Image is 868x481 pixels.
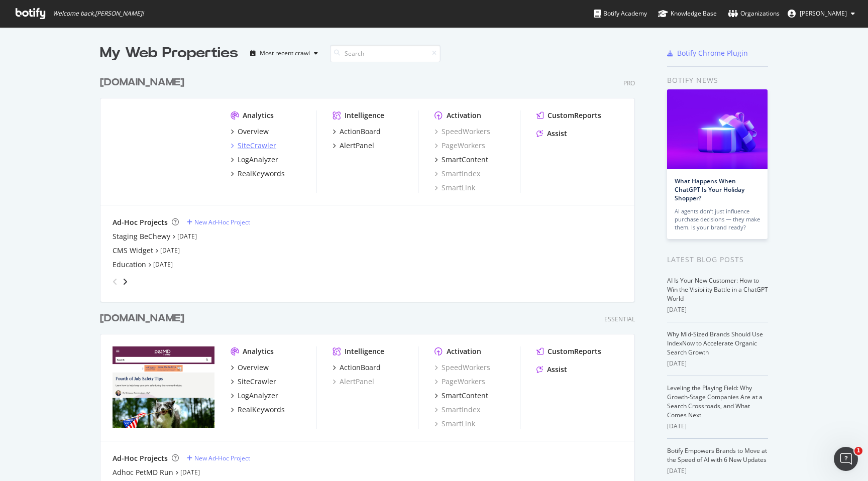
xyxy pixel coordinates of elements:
a: LogAnalyzer [231,391,278,401]
span: Welcome back, [PERSON_NAME] ! [53,10,144,18]
a: SmartContent [435,391,488,401]
img: What Happens When ChatGPT Is Your Holiday Shopper? [667,89,768,169]
a: CMS Widget [113,246,153,256]
div: Essential [604,315,635,323]
a: SpeedWorkers [435,127,490,137]
div: [DATE] [667,359,768,368]
button: Most recent crawl [246,45,322,61]
a: CustomReports [536,110,601,121]
a: SmartIndex [435,405,480,415]
span: Alex Klein [800,9,847,18]
a: SmartContent [435,155,488,165]
div: CustomReports [548,346,601,356]
div: Assist [547,365,567,375]
a: Overview [231,363,269,373]
div: New Ad-Hoc Project [194,218,250,226]
div: Knowledge Base [658,9,717,19]
a: [DATE] [153,260,173,269]
div: My Web Properties [100,43,238,63]
a: AlertPanel [333,141,374,151]
div: Activation [447,346,481,356]
div: SiteCrawler [238,377,276,387]
a: Education [113,260,146,270]
a: RealKeywords [231,169,285,179]
div: Intelligence [345,110,384,121]
span: 1 [854,447,862,455]
div: RealKeywords [238,405,285,415]
a: SmartLink [435,183,475,193]
a: RealKeywords [231,405,285,415]
img: www.chewy.com [113,110,214,192]
a: CustomReports [536,346,601,356]
div: SiteCrawler [238,141,276,151]
a: Why Mid-Sized Brands Should Use IndexNow to Accelerate Organic Search Growth [667,330,763,356]
div: Overview [238,363,269,373]
a: SiteCrawler [231,141,276,151]
div: Pro [623,79,635,87]
a: Overview [231,127,269,137]
div: Botify Academy [594,9,647,19]
div: AI agents don’t just influence purchase decisions — they make them. Is your brand ready? [675,207,760,231]
div: SmartContent [442,391,488,401]
button: [PERSON_NAME] [780,6,863,22]
div: [DOMAIN_NAME] [100,311,184,326]
a: PageWorkers [435,377,485,387]
a: [DOMAIN_NAME] [100,75,188,90]
div: Assist [547,129,567,139]
div: Intelligence [345,346,384,356]
div: [DATE] [667,305,768,314]
a: AI Is Your New Customer: How to Win the Visibility Battle in a ChatGPT World [667,276,768,303]
div: Activation [447,110,481,121]
div: SmartContent [442,155,488,165]
a: Botify Empowers Brands to Move at the Speed of AI with 6 New Updates [667,446,767,464]
a: SpeedWorkers [435,363,490,373]
div: ActionBoard [340,363,381,373]
a: New Ad-Hoc Project [187,218,250,226]
a: Assist [536,129,567,139]
a: SmartIndex [435,169,480,179]
a: SmartLink [435,419,475,429]
a: What Happens When ChatGPT Is Your Holiday Shopper? [675,177,744,202]
a: AlertPanel [333,377,374,387]
div: Ad-Hoc Projects [113,453,168,463]
a: [DOMAIN_NAME] [100,311,188,326]
a: ActionBoard [333,363,381,373]
div: Analytics [243,346,274,356]
div: Botify Chrome Plugin [677,48,748,58]
a: [DATE] [160,246,180,255]
div: [DOMAIN_NAME] [100,75,184,90]
div: Ad-Hoc Projects [113,217,168,227]
a: [DATE] [177,232,197,240]
a: Assist [536,365,567,375]
div: LogAnalyzer [238,155,278,165]
a: Adhoc PetMD Run [113,467,173,477]
a: Botify Chrome Plugin [667,48,748,58]
div: Overview [238,127,269,137]
a: [DATE] [180,468,200,476]
div: LogAnalyzer [238,391,278,401]
a: New Ad-Hoc Project [187,454,250,462]
div: Most recent crawl [260,50,310,56]
div: New Ad-Hoc Project [194,454,250,462]
img: www.petmd.com [113,346,214,428]
div: Staging BeChewy [113,231,170,242]
iframe: Intercom live chat [834,447,858,471]
a: PageWorkers [435,141,485,151]
div: CustomReports [548,110,601,121]
div: Analytics [243,110,274,121]
div: angle-left [108,274,122,290]
div: AlertPanel [340,141,374,151]
a: ActionBoard [333,127,381,137]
